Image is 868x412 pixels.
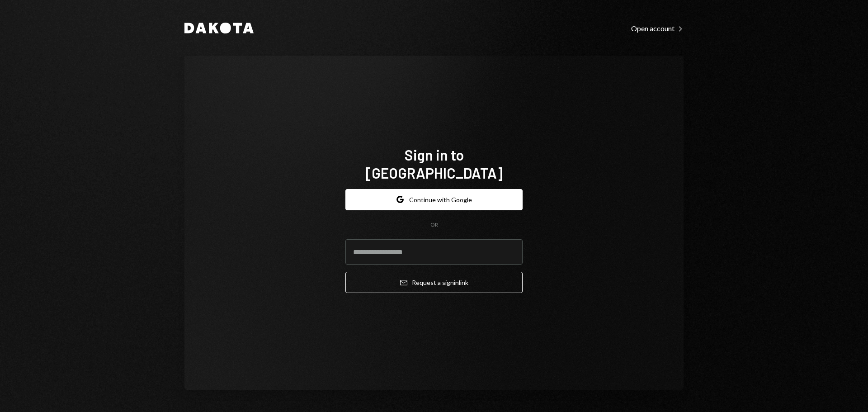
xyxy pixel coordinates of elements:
a: Open account [631,23,684,33]
h1: Sign in to [GEOGRAPHIC_DATA] [345,146,523,182]
button: Request a signinlink [345,272,523,293]
div: OR [430,221,438,229]
div: Open account [631,24,684,33]
button: Continue with Google [345,189,523,210]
